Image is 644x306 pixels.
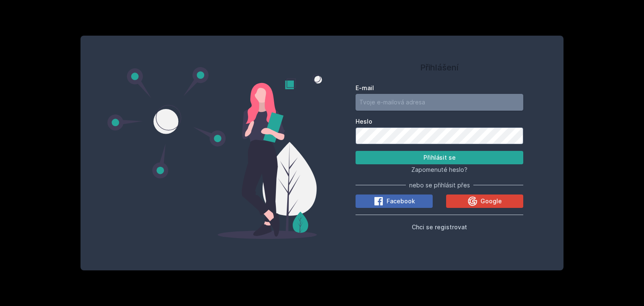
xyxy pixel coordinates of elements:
[356,194,433,208] button: Facebook
[356,117,523,126] label: Heslo
[356,84,523,92] label: E-mail
[409,181,470,189] span: nebo se přihlásit přes
[356,94,523,111] input: Tvoje e-mailová adresa
[480,197,502,205] span: Google
[412,223,467,231] span: Chci se registrovat
[356,61,523,74] h1: Přihlášení
[356,151,523,164] button: Přihlásit se
[387,197,415,205] span: Facebook
[446,194,523,208] button: Google
[411,166,467,173] span: Zapomenuté heslo?
[412,222,467,232] button: Chci se registrovat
